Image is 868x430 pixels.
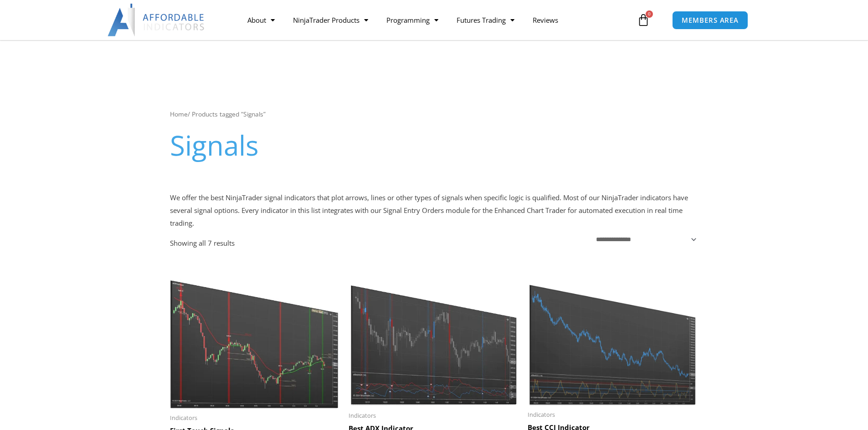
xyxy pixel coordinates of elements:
[284,10,377,30] a: NinjaTrader Products
[646,10,653,18] span: 0
[170,108,699,120] nav: Breadcrumb
[591,233,698,246] select: Shop order
[447,10,524,30] a: Futures Trading
[170,192,699,230] p: We offer the best NinjaTrader signal indicators that plot arrows, lines or other types of signals...
[170,110,188,118] a: Home
[238,10,284,30] a: About
[108,4,205,36] img: LogoAI | Affordable Indicators – NinjaTrader
[623,7,663,33] a: 0
[170,414,340,422] span: Indicators
[528,411,698,419] span: Indicators
[170,240,235,247] p: Showing all 7 results
[349,412,519,420] span: Indicators
[524,10,567,30] a: Reviews
[672,11,748,30] a: MEMBERS AREA
[349,263,519,407] img: Best ADX Indicator
[528,263,698,405] img: Best CCI Indicator
[170,126,699,164] h1: Signals
[682,17,739,24] span: MEMBERS AREA
[170,263,340,409] img: First Touch Signals 1
[377,10,447,30] a: Programming
[238,10,635,30] nav: Menu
